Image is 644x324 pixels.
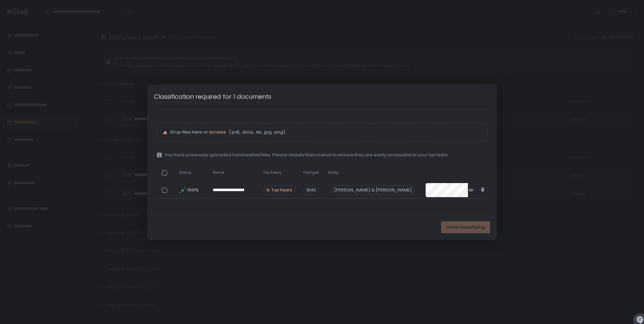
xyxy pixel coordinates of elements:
[170,129,482,135] p: Drop files here or
[263,170,281,175] span: Tax Years
[328,170,338,175] span: Entity
[179,170,192,175] span: Status
[303,185,319,195] div: 1040
[271,187,292,193] span: Tax Years
[227,129,285,135] span: (.pdf, .docx, .xls, .jpg, .png)
[331,185,415,195] div: [PERSON_NAME] & [PERSON_NAME]
[154,92,271,101] h1: Classification required for 1 documents
[213,170,224,175] span: Name
[209,129,226,135] button: browse
[187,187,198,193] span: 100%
[303,170,319,175] span: File type
[165,152,449,158] span: You have previously uploaded 1 unclassified files. Please classify them below to ensure they are ...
